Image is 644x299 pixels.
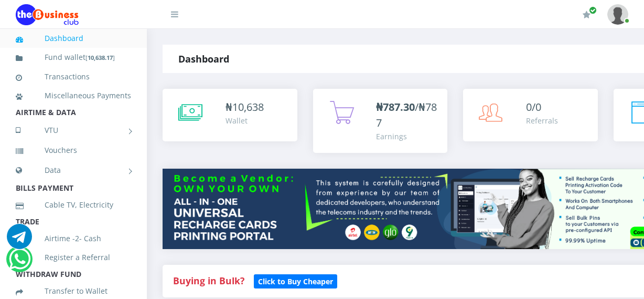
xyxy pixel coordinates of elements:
[16,157,131,183] a: Data
[173,274,244,287] strong: Buying in Bulk?
[16,26,131,50] a: Dashboard
[9,254,30,272] a: Chat for support
[226,99,264,115] div: ₦
[226,115,264,126] div: Wallet
[258,276,333,286] b: Click to Buy Cheaper
[376,100,437,130] span: /₦787
[232,100,264,114] span: 10,638
[163,89,297,141] a: ₦10,638 Wallet
[16,4,79,25] img: Logo
[16,138,131,162] a: Vouchers
[376,100,415,114] b: ₦787.30
[88,54,113,61] b: 10,638.17
[16,226,131,251] a: Airtime -2- Cash
[376,131,437,142] div: Earnings
[16,65,131,89] a: Transactions
[16,45,131,70] a: Fund wallet[10,638.17]
[589,6,597,14] span: Renew/Upgrade Subscription
[583,11,591,19] i: Renew/Upgrade Subscription
[254,274,337,287] a: Click to Buy Cheaper
[463,89,598,141] a: 0/0 Referrals
[526,100,541,114] span: 0/0
[313,89,448,153] a: ₦787.30/₦787 Earnings
[85,54,115,61] small: [ ]
[16,84,131,108] a: Miscellaneous Payments
[526,115,558,126] div: Referrals
[16,245,131,270] a: Register a Referral
[7,232,32,249] a: Chat for support
[607,4,628,25] img: User
[16,193,131,217] a: Cable TV, Electricity
[178,53,229,65] strong: Dashboard
[16,117,131,143] a: VTU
